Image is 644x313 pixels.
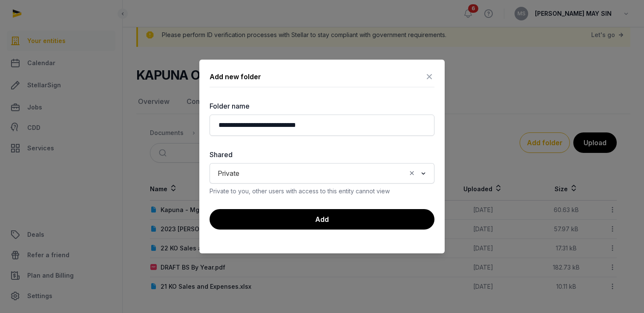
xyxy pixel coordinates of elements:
span: Private [216,167,241,179]
div: Private to you, other users with access to this entity cannot view [210,187,434,195]
input: Search for option [243,167,406,179]
iframe: Chat Widget [601,272,644,313]
div: Add new folder [210,72,261,82]
label: Shared [210,149,434,160]
label: Folder name [210,101,434,111]
button: Clear Selected [408,167,416,179]
button: Add [210,209,434,230]
div: Search for option [214,166,430,181]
